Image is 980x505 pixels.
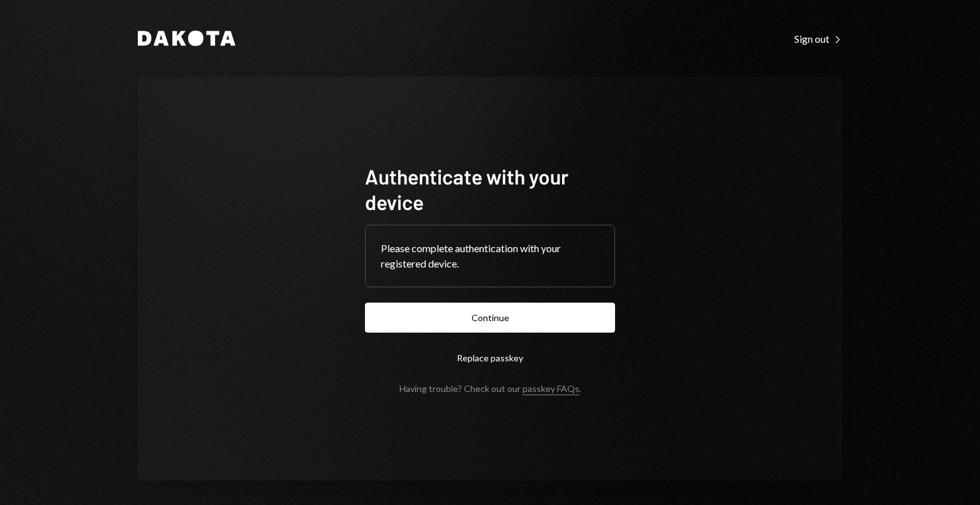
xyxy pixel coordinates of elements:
div: Sign out [794,33,842,45]
div: Having trouble? Check out our . [399,383,581,394]
a: Sign out [794,31,842,45]
h1: Authenticate with your device [365,163,615,215]
button: Replace passkey [365,343,615,373]
a: passkey FAQs [523,383,579,395]
button: Continue [365,303,615,333]
div: Please complete authentication with your registered device. [381,241,599,271]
